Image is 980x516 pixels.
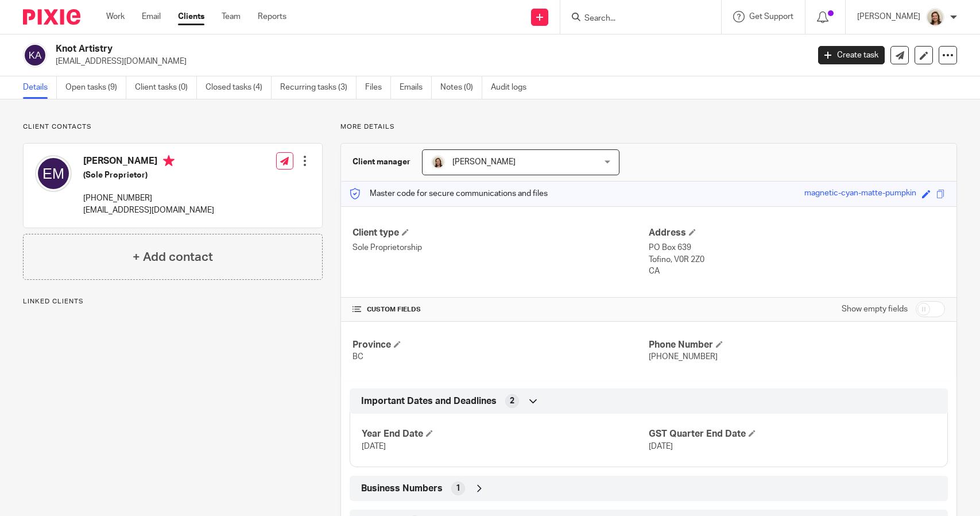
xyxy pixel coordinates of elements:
[23,43,47,67] img: svg%3E
[510,395,514,407] span: 2
[583,14,687,24] input: Search
[362,442,386,450] span: [DATE]
[400,76,432,99] a: Emails
[163,155,175,167] i: Primary
[649,254,945,265] p: Tofino, V0R 2Z0
[649,265,945,277] p: CA
[83,192,214,204] p: [PHONE_NUMBER]
[83,170,214,181] h5: (Sole Proprietor)
[842,303,908,315] label: Show empty fields
[452,158,516,166] span: [PERSON_NAME]
[361,483,443,495] span: Business Numbers
[456,483,460,494] span: 1
[23,9,80,25] img: Pixie
[142,11,161,22] a: Email
[818,46,885,64] a: Create task
[365,76,391,99] a: Files
[431,155,445,169] img: Morgan.JPG
[649,242,945,253] p: PO Box 639
[926,8,944,26] img: Morgan.JPG
[23,297,323,306] p: Linked clients
[65,76,126,99] a: Open tasks (9)
[350,188,548,199] p: Master code for secure communications and files
[222,11,241,22] a: Team
[35,155,72,192] img: svg%3E
[135,76,197,99] a: Client tasks (0)
[340,122,957,132] p: More details
[206,76,272,99] a: Closed tasks (4)
[440,76,482,99] a: Notes (0)
[83,205,214,216] p: [EMAIL_ADDRESS][DOMAIN_NAME]
[362,428,649,440] h4: Year End Date
[23,122,323,132] p: Client contacts
[258,11,286,22] a: Reports
[56,56,801,67] p: [EMAIL_ADDRESS][DOMAIN_NAME]
[353,339,649,351] h4: Province
[56,43,652,55] h2: Knot Artistry
[649,442,673,450] span: [DATE]
[804,187,916,201] div: magnetic-cyan-matte-pumpkin
[83,155,214,170] h4: [PERSON_NAME]
[353,242,649,253] p: Sole Proprietorship
[361,395,497,407] span: Important Dates and Deadlines
[649,353,718,361] span: [PHONE_NUMBER]
[353,305,649,314] h4: CUSTOM FIELDS
[649,227,945,239] h4: Address
[353,227,649,239] h4: Client type
[857,11,920,22] p: [PERSON_NAME]
[649,339,945,351] h4: Phone Number
[23,76,57,99] a: Details
[106,11,125,22] a: Work
[749,13,793,21] span: Get Support
[491,76,535,99] a: Audit logs
[353,156,410,168] h3: Client manager
[280,76,357,99] a: Recurring tasks (3)
[353,353,363,361] span: BC
[649,428,936,440] h4: GST Quarter End Date
[178,11,204,22] a: Clients
[133,248,213,266] h4: + Add contact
